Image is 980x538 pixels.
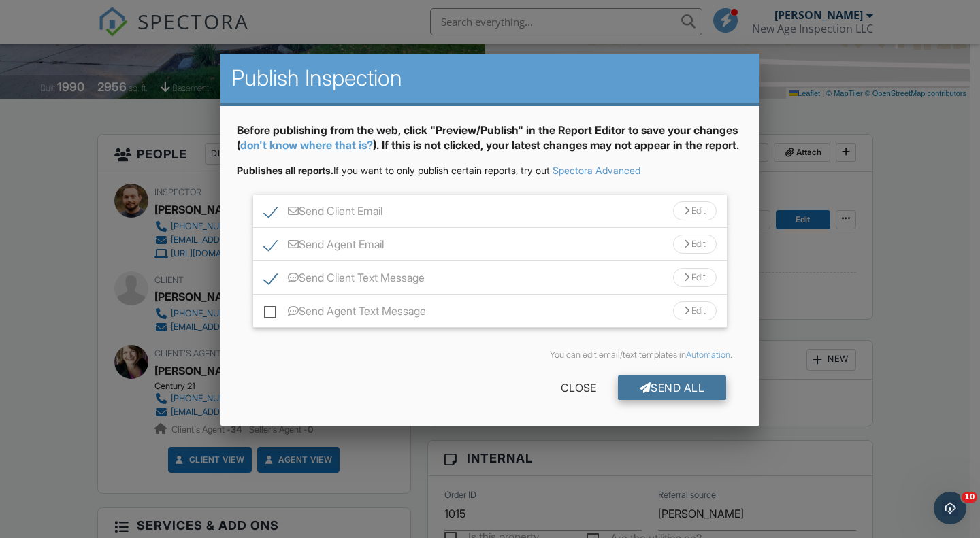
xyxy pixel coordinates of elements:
[553,165,640,176] a: Spectora Advanced
[248,350,732,360] div: You can edit email/text templates in .
[673,235,717,254] div: Edit
[264,305,426,322] label: Send Agent Text Message
[539,375,618,400] div: Close
[237,122,743,164] div: Before publishing from the web, click "Preview/Publish" in the Report Editor to save your changes...
[264,271,425,288] label: Send Client Text Message
[237,165,333,176] strong: Publishes all reports.
[264,205,382,222] label: Send Client Email
[686,350,730,360] a: Automation
[673,268,717,287] div: Edit
[934,492,966,524] iframe: Intercom live chat
[962,492,977,503] span: 10
[673,301,717,320] div: Edit
[264,238,384,255] label: Send Agent Email
[231,65,749,92] h2: Publish Inspection
[618,375,727,400] div: Send All
[673,201,717,220] div: Edit
[240,138,373,152] a: don't know where that is?
[237,165,550,176] span: If you want to only publish certain reports, try out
